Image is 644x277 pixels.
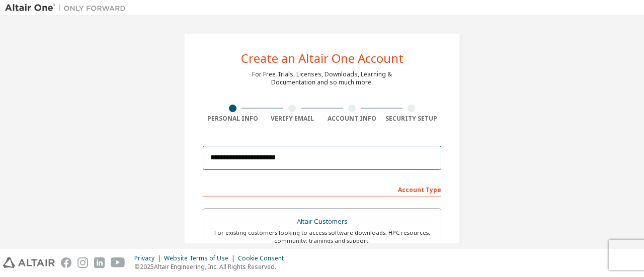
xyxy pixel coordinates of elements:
div: For Free Trials, Licenses, Downloads, Learning & Documentation and so much more. [252,70,392,86]
img: altair_logo.svg [3,257,55,268]
div: Altair Customers [209,215,435,229]
img: instagram.svg [77,257,88,268]
div: For existing customers looking to access software downloads, HPC resources, community, trainings ... [209,229,435,245]
div: Privacy [134,254,164,262]
div: Account Info [322,115,382,123]
div: Create an Altair One Account [241,52,404,64]
img: linkedin.svg [94,257,105,268]
img: Altair One [5,3,131,13]
div: Personal Info [203,115,263,123]
p: © 2025 Altair Engineering, Inc. All Rights Reserved. [134,262,290,271]
div: Cookie Consent [238,254,290,262]
img: facebook.svg [61,257,71,268]
div: Website Terms of Use [164,254,238,262]
div: Security Setup [382,115,442,123]
img: youtube.svg [111,257,125,268]
div: Account Type [203,181,441,197]
div: Verify Email [263,115,323,123]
